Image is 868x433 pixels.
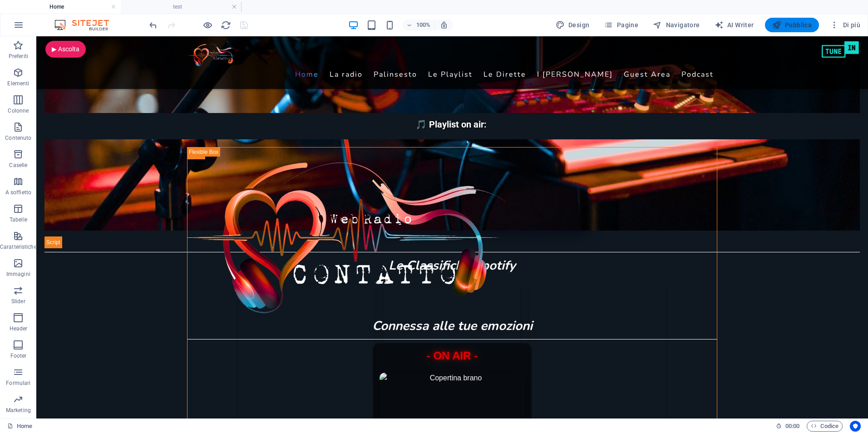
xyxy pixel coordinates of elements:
[10,216,27,223] p: Tabelle
[792,423,793,429] span: :
[202,20,213,30] button: Clicca qui per lasciare la modalità di anteprima e continuare la modifica
[785,421,799,432] span: 00 00
[52,20,120,30] img: Editor Logo
[5,189,31,196] p: A soffietto
[121,2,242,12] h4: test
[11,298,25,305] p: Slider
[776,421,800,432] h6: Tempo sessione
[552,18,593,32] div: Design (Ctrl+Alt+Y)
[552,18,593,32] button: Design
[830,20,860,30] span: Di più
[6,407,31,414] p: Marketing
[600,18,642,32] button: Pagine
[7,80,29,87] p: Elementi
[9,162,27,169] p: Caselle
[6,271,30,278] p: Immagini
[653,20,700,30] span: Navigatore
[10,325,28,332] p: Header
[7,421,32,432] a: Fai clic per annullare la selezione. Doppio clic per aprire le pagine
[8,107,29,114] p: Colonne
[772,20,812,30] span: Pubblica
[148,20,158,30] button: undo
[649,18,703,32] button: Navigatore
[403,20,435,30] button: 100%
[5,134,31,142] p: Contenuto
[10,352,27,359] p: Footer
[556,20,590,30] span: Design
[416,20,431,30] h6: 100%
[811,421,838,432] span: Codice
[850,421,861,432] button: Usercentrics
[6,379,30,387] p: Formulari
[715,20,754,30] span: AI Writer
[826,18,864,32] button: Di più
[9,53,28,60] p: Preferiti
[220,20,231,30] button: reload
[711,18,758,32] button: AI Writer
[765,18,819,32] button: Pubblica
[807,421,843,432] button: Codice
[148,20,158,30] i: Annulla: Cambia HTML (Ctrl+Z)
[604,20,638,30] span: Pagine
[221,20,231,30] i: Ricarica la pagina
[440,21,448,29] i: Quando ridimensioni, regola automaticamente il livello di zoom in modo che corrisponda al disposi...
